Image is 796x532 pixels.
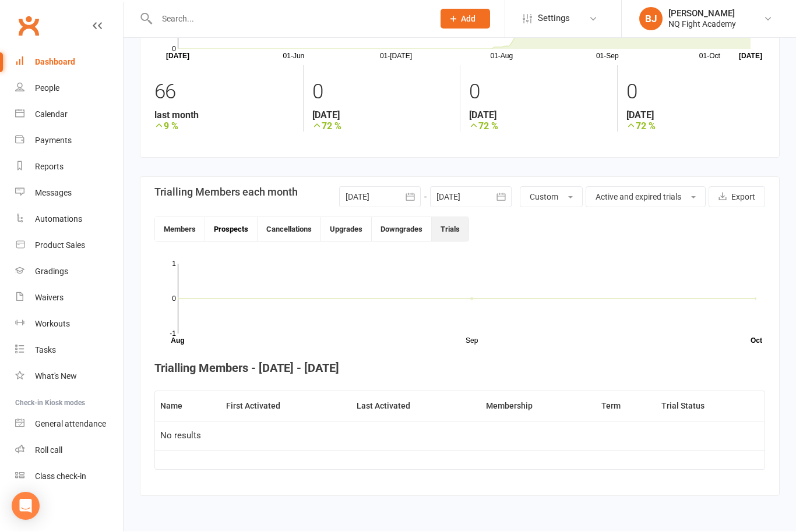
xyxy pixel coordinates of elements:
[596,193,681,202] span: Active and expired trials
[35,472,86,481] div: Class check-in
[153,11,425,27] input: Search...
[639,8,663,31] div: BJ
[35,267,68,276] div: Gradings
[15,464,123,490] a: Class kiosk mode
[35,162,64,172] div: Reports
[15,180,123,207] a: Messages
[668,9,736,19] div: [PERSON_NAME]
[154,187,298,198] h3: Trialling Members each month
[14,12,43,41] a: Clubworx
[35,110,68,119] div: Calendar
[15,128,123,154] a: Payments
[15,412,123,438] a: General attendance kiosk mode
[15,102,123,128] a: Calendar
[155,392,221,421] th: Name
[626,75,766,110] div: 0
[656,392,765,421] th: Trial Status
[35,372,77,381] div: What's New
[312,121,452,132] strong: 72 %
[709,187,765,208] button: Export
[35,446,62,455] div: Roll call
[35,189,72,198] div: Messages
[626,110,766,121] strong: [DATE]
[530,193,558,202] span: Custom
[35,136,72,146] div: Payments
[155,421,765,451] td: No results
[469,75,608,110] div: 0
[626,121,766,132] strong: 72 %
[15,438,123,464] a: Roll call
[205,218,258,242] button: Prospects
[35,241,85,250] div: Product Sales
[461,15,476,24] span: Add
[668,19,736,30] div: NQ Fight Academy
[35,215,82,224] div: Automations
[154,362,765,375] h4: Trialling Members - [DATE] - [DATE]
[154,110,294,121] strong: last month
[312,110,452,121] strong: [DATE]
[15,154,123,180] a: Reports
[15,311,123,338] a: Workouts
[35,84,59,93] div: People
[441,9,490,29] button: Add
[155,218,205,242] button: Members
[432,218,469,242] button: Trials
[258,218,321,242] button: Cancellations
[35,346,56,355] div: Tasks
[481,392,596,421] th: Membership
[351,392,481,421] th: Last Activated
[15,285,123,311] a: Waivers
[35,420,106,429] div: General attendance
[520,187,583,208] button: Custom
[321,218,372,242] button: Upgrades
[35,293,64,303] div: Waivers
[312,75,452,110] div: 0
[15,233,123,259] a: Product Sales
[469,121,608,132] strong: 72 %
[586,187,706,208] button: Active and expired trials
[372,218,432,242] button: Downgrades
[469,110,608,121] strong: [DATE]
[15,49,123,76] a: Dashboard
[35,58,75,67] div: Dashboard
[154,75,294,110] div: 66
[154,121,294,132] strong: 9 %
[15,364,123,390] a: What's New
[538,6,570,32] span: Settings
[596,392,656,421] th: Term
[221,392,351,421] th: First Activated
[35,320,70,329] div: Workouts
[15,207,123,233] a: Automations
[12,492,40,520] div: Open Intercom Messenger
[15,76,123,102] a: People
[15,338,123,364] a: Tasks
[15,259,123,285] a: Gradings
